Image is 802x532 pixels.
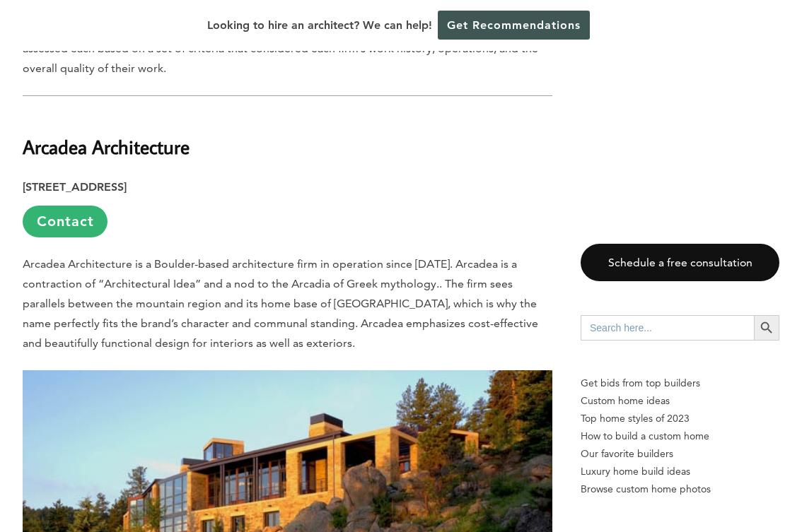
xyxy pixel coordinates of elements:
[23,134,190,159] b: Arcadea Architecture
[23,206,107,237] a: Contact
[759,320,774,336] svg: Search
[530,430,785,515] iframe: Drift Widget Chat Controller
[23,180,127,194] strong: [STREET_ADDRESS]
[581,244,779,281] a: Schedule a free consultation
[438,11,590,40] a: Get Recommendations
[581,392,779,410] a: Custom home ideas
[581,410,779,427] a: Top home styles of 2023
[581,374,779,392] p: Get bids from top builders
[581,427,779,445] a: How to build a custom home
[581,315,754,341] input: Search here...
[23,257,538,350] span: Arcadea Architecture is a Boulder-based architecture firm in operation since [DATE]. Arcadea is a...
